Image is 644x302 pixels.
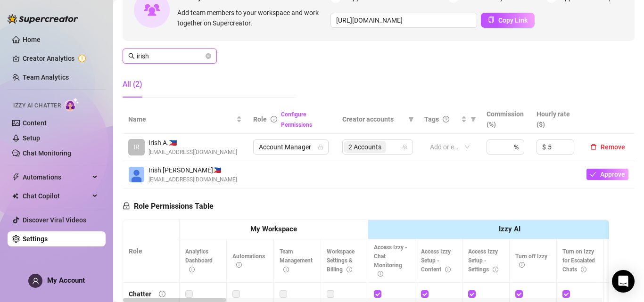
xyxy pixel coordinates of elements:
button: close-circle [206,53,211,59]
a: Creator Analytics exclamation-circle [23,51,98,66]
th: Role [123,220,180,283]
span: info-circle [519,262,525,268]
span: filter [406,112,416,126]
th: Name [123,105,248,134]
div: All (2) [123,79,142,90]
strong: Izzy AI [499,225,520,233]
span: Team Management [280,248,313,273]
span: Automations [23,170,90,185]
span: Turn on Izzy for Escalated Chats [562,248,595,273]
a: Setup [23,134,40,142]
span: Access Izzy Setup - Content [421,248,451,273]
span: team [402,144,408,150]
span: Turn off Izzy [515,253,547,269]
span: info-circle [159,291,165,297]
img: AI Chatter [65,98,79,111]
span: Irish A. 🇵🇭 [149,138,237,148]
span: delete [590,144,597,150]
span: user [32,278,39,285]
span: Izzy AI Chatter [13,101,61,110]
span: search [128,53,135,59]
span: lock [123,202,130,210]
a: Content [23,119,47,127]
span: Access Izzy Setup - Settings [468,248,498,273]
span: Creator accounts [342,114,405,124]
span: Workspace Settings & Billing [327,248,355,273]
button: Approve [586,169,628,180]
span: filter [408,116,414,122]
span: filter [471,116,476,122]
span: info-circle [493,267,498,272]
span: Automations [232,253,265,269]
span: check [590,171,596,178]
a: Team Analytics [23,73,69,81]
span: Approve [600,171,625,178]
span: thunderbolt [12,173,20,181]
img: Irish Jane Adalim [129,167,144,182]
div: Open Intercom Messenger [612,270,635,293]
span: Add team members to your workspace and work together on Supercreator. [177,8,327,28]
span: Analytics Dashboard [185,248,213,273]
img: logo-BBDzfeDw.svg [8,14,78,24]
span: info-circle [581,267,586,272]
strong: My Workspace [250,225,297,233]
span: info-circle [283,267,289,272]
a: Discover Viral Videos [23,216,86,224]
span: [EMAIL_ADDRESS][DOMAIN_NAME] [149,148,237,157]
span: 2 Accounts [348,142,381,152]
input: Search members [137,51,204,61]
span: info-circle [236,262,242,268]
span: Access Izzy - Chat Monitoring [374,244,407,278]
span: 2 Accounts [344,141,386,153]
button: Remove [586,141,629,153]
span: Tags [424,114,439,124]
a: Chat Monitoring [23,149,71,157]
span: copy [488,16,495,23]
span: Remove [601,143,625,151]
span: Irish [PERSON_NAME] 🇵🇭 [149,165,237,175]
span: Chat Copilot [23,188,90,204]
th: Commission (%) [481,105,531,134]
span: info-circle [378,271,383,277]
span: Account Manager [259,140,323,154]
a: Home [23,36,41,43]
a: Configure Permissions [281,111,312,128]
span: info-circle [347,267,352,272]
img: Chat Copilot [12,193,18,199]
h5: Role Permissions Table [123,201,214,212]
span: Role [253,115,267,123]
th: Hourly rate ($) [531,105,581,134]
span: question-circle [443,116,449,122]
div: Chatter [129,289,151,299]
span: My Account [47,276,85,285]
span: [EMAIL_ADDRESS][DOMAIN_NAME] [149,175,237,184]
span: info-circle [445,267,451,272]
span: info-circle [189,267,195,272]
button: Copy Link [481,13,535,28]
span: IR [133,142,140,152]
span: lock [318,144,323,150]
span: Copy Link [498,16,528,24]
span: Name [128,114,234,124]
span: filter [469,112,478,126]
span: info-circle [271,116,277,122]
a: Settings [23,235,48,243]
